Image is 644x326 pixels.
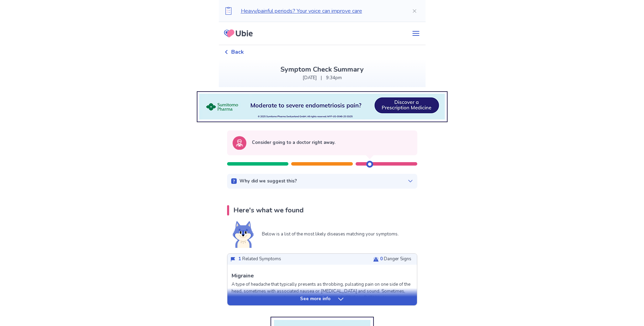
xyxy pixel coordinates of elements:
p: See more info [300,296,330,303]
p: Consider going to a doctor right away. [252,139,335,146]
span: 1 [238,256,241,262]
span: Back [231,48,244,56]
p: Why did we suggest this? [239,178,297,185]
p: [DATE] [303,75,317,82]
p: Symptom Check Summary [224,64,420,75]
p: | [321,75,322,82]
img: Shiba [233,221,254,248]
p: A type of headache that typically presents as throbbing, pulsating pain on one side of the head, ... [232,281,413,322]
p: Here's what we found [233,205,304,215]
p: 9:34pm [326,75,342,82]
span: 0 [380,256,383,262]
p: Migraine [232,272,254,280]
p: Below is a list of the most likely diseases matching your symptoms. [262,231,399,238]
button: menu [406,27,426,40]
p: Danger Signs [380,256,411,263]
p: Heavy/painful periods? Your voice can improve care [241,7,401,15]
p: Related Symptoms [238,256,281,263]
